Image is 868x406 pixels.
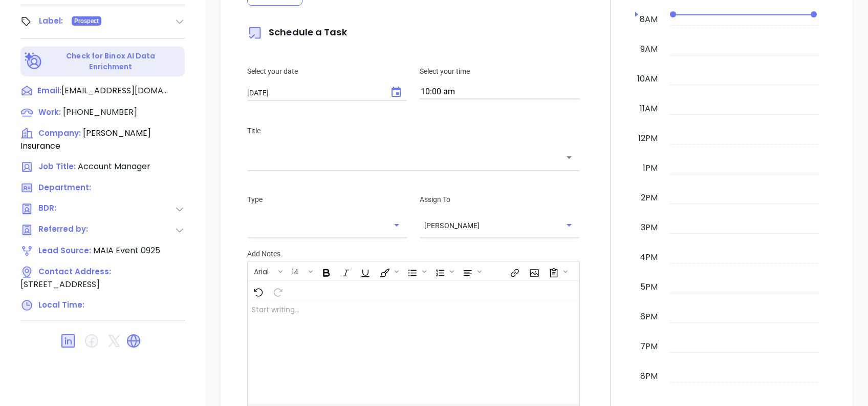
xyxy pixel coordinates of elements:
div: Label: [39,13,63,29]
button: Arial [249,262,276,280]
span: [PHONE_NUMBER] [63,106,137,118]
span: Email: [37,85,61,98]
div: 3pm [639,221,660,234]
span: Lead Source: [38,245,91,256]
span: Local Time: [38,299,84,310]
span: Company: [38,128,81,138]
div: 4pm [638,251,660,263]
span: Surveys [544,262,570,280]
span: Insert Ordered List [430,262,457,280]
span: Font size [286,262,315,280]
span: [PERSON_NAME] Insurance [20,127,151,152]
div: 7pm [638,340,660,353]
span: [EMAIL_ADDRESS][DOMAIN_NAME] [61,85,169,97]
div: 10am [635,73,660,85]
span: Work : [38,107,61,117]
div: 8am [638,13,660,26]
button: Open [562,218,576,232]
p: Select your time [420,66,580,77]
p: Type [247,194,407,205]
span: MAIA Event 0925 [93,245,160,256]
span: Contact Address: [38,266,111,277]
p: Assign To [420,194,580,205]
span: Align [458,262,484,280]
span: Fill color or set the text color [375,262,401,280]
div: 5pm [638,281,660,293]
span: Account Manager [78,160,150,172]
div: 12pm [636,132,660,145]
span: Insert Image [524,262,542,280]
span: Redo [268,282,286,299]
button: 14 [287,262,307,280]
p: Check for Binox AI Data Enrichment [44,51,178,72]
span: Referred by: [38,224,92,236]
input: MM/DD/YYYY [247,88,382,98]
span: Arial [249,267,274,274]
span: Underline [355,262,374,280]
img: Ai-Enrich-DaqCidB-.svg [25,52,42,70]
p: Add Notes [247,248,580,259]
div: 9am [638,43,660,55]
span: BDR: [38,202,92,215]
span: Prospect [74,15,99,27]
div: 11am [638,103,660,115]
span: Insert Unordered List [402,262,429,280]
span: Bold [316,262,335,280]
span: Undo [248,282,267,299]
span: [STREET_ADDRESS] [20,278,100,290]
button: Choose date, selected date is Sep 23, 2025 [386,82,406,103]
span: Insert link [505,262,523,280]
button: Open [389,218,404,232]
span: Schedule a Task [247,26,347,38]
button: Open [562,150,576,165]
div: 1pm [641,162,660,174]
span: 14 [287,267,304,274]
span: Font family [248,262,285,280]
span: Department: [38,182,91,193]
div: 8pm [638,370,660,382]
p: Title [247,125,580,136]
span: Italic [336,262,354,280]
div: 2pm [639,192,660,204]
span: Job Title: [38,161,76,172]
div: 6pm [638,311,660,323]
p: Select your date [247,66,407,77]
